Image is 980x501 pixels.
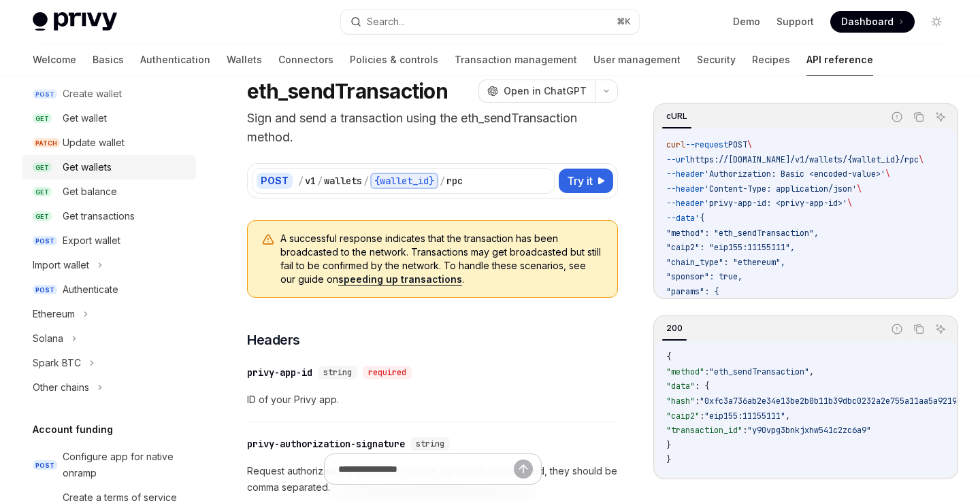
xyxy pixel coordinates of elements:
button: Search...⌘K [341,10,638,34]
span: \ [847,198,852,209]
span: GET [33,162,52,173]
div: required [363,366,412,379]
button: Open in ChatGPT [478,80,595,103]
div: Get wallet [63,110,107,126]
a: GETGet wallets [22,155,196,179]
span: GET [33,211,52,222]
span: curl [666,139,685,150]
span: ⌘ K [617,16,631,27]
a: Transaction management [455,44,577,76]
div: wallets [324,174,362,188]
div: Export wallet [63,232,120,249]
span: "method" [666,366,704,377]
button: Ask AI [932,320,949,338]
div: Other chains [33,379,89,396]
span: "chain_type": "ethereum", [666,257,785,268]
a: Dashboard [830,11,915,33]
span: --data [666,213,695,224]
a: Welcome [33,44,76,76]
div: / [440,174,445,188]
div: rpc [446,174,463,188]
button: Report incorrect code [888,320,906,338]
div: privy-app-id [247,366,312,379]
div: / [363,174,369,188]
a: Security [697,44,736,76]
a: POSTAuthenticate [22,277,196,302]
div: Get wallets [63,159,112,175]
a: Demo [733,15,760,29]
span: "caip2": "eip155:11155111", [666,242,795,253]
a: User management [593,44,681,76]
span: "data" [666,381,695,392]
span: '{ [695,213,704,224]
span: , [809,366,814,377]
div: / [317,174,323,188]
button: Ask AI [932,108,949,126]
span: : [700,411,704,421]
a: Connectors [278,44,333,76]
span: "sponsor": true, [666,271,742,282]
div: Get transactions [63,208,135,224]
a: Recipes [752,44,790,76]
span: } [666,454,671,465]
span: PATCH [33,138,60,148]
div: / [298,174,304,188]
span: --request [685,139,728,150]
span: string [323,367,352,378]
span: { [666,351,671,362]
h5: Account funding [33,421,113,438]
span: --header [666,169,704,179]
div: Search... [367,14,405,30]
span: Dashboard [841,15,894,29]
a: Wallets [227,44,262,76]
span: \ [747,139,752,150]
a: GETGet balance [22,179,196,204]
span: : { [695,381,709,392]
div: Update wallet [63,135,125,151]
span: POST [33,236,57,246]
a: Basics [93,44,124,76]
span: \ [857,184,862,194]
span: : [742,425,747,436]
button: Try it [559,169,613,193]
span: , [785,411,790,421]
span: "hash" [666,396,695,407]
span: 'Content-Type: application/json' [704,184,857,194]
span: A successful response indicates that the transaction has been broadcasted to the network. Transac... [280,232,604,286]
span: POST [728,139,747,150]
p: Sign and send a transaction using the eth_sendTransaction method. [247,109,618,147]
h1: eth_sendTransaction [247,79,448,103]
span: : [695,396,700,407]
a: Policies & controls [350,44,438,76]
span: ID of your Privy app. [247,392,618,408]
span: Headers [247,330,300,349]
svg: Warning [261,233,275,247]
div: POST [257,173,293,189]
a: Authentication [140,44,210,76]
span: "y90vpg3bnkjxhw541c2zc6a9" [747,425,871,436]
span: "eth_sendTransaction" [709,366,809,377]
div: Get balance [63,184,117,200]
a: POSTConfigure app for native onramp [22,445,196,485]
a: GETGet wallet [22,106,196,131]
span: "params": { [666,286,719,297]
button: Toggle dark mode [926,11,947,33]
a: POSTExport wallet [22,228,196,253]
span: Try it [567,173,593,189]
span: GET [33,114,52,124]
span: \ [885,169,890,179]
span: "eip155:11155111" [704,411,785,421]
span: Open in ChatGPT [504,84,587,98]
div: Import wallet [33,257,89,273]
span: --header [666,198,704,209]
a: Support [777,15,814,29]
span: 'privy-app-id: <privy-app-id>' [704,198,847,209]
span: "method": "eth_sendTransaction", [666,228,819,239]
a: GETGet transactions [22,204,196,228]
button: Copy the contents from the code block [910,320,928,338]
div: Configure app for native onramp [63,449,188,481]
div: cURL [662,108,691,124]
span: string [416,438,444,449]
div: v1 [305,174,316,188]
div: Authenticate [63,281,118,298]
